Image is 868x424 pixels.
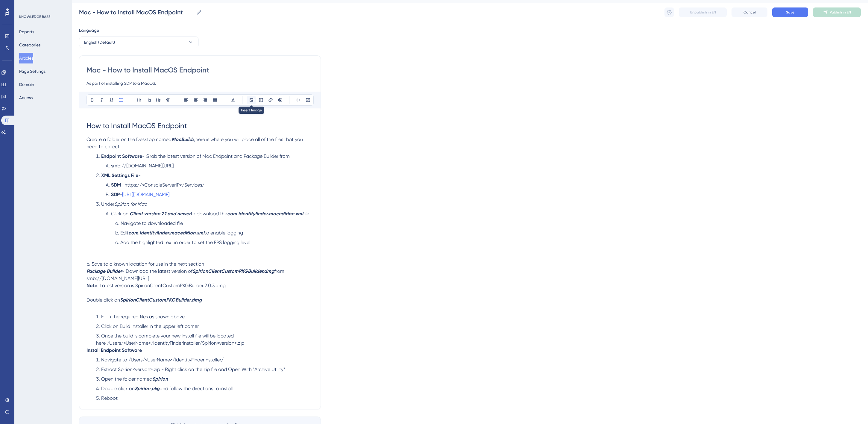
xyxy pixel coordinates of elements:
span: Edit [120,230,128,236]
span: How to Install MacOS Endpoint [87,122,187,130]
span: - Download the latest version of [122,268,192,274]
strong: SpirionClientCustomPKGBuilder.dmg [120,297,202,303]
span: - [120,192,122,197]
span: smb://[DOMAIN_NAME][URL] [111,163,174,169]
strong: XML Settings File [101,172,138,178]
span: to download the [191,211,227,216]
strong: Install Endpoint Software [87,347,142,353]
span: Create a folder on the Desktop named [87,137,172,142]
button: Save [772,7,808,17]
span: Add the highlighted text in order to set the EPS logging level [120,240,250,245]
strong: SpirionClientCustomPKGBuilder.dmg [192,268,274,274]
em: , [194,137,195,142]
button: Access [19,92,33,103]
span: - Grab the latest version of Mac Endpoint and Package Builder from [142,153,290,159]
button: Categories [19,40,40,50]
span: Open the folder named [101,376,152,382]
span: : Latest version is SpirionClientCustomPKGBuilder.2.0.3.dmg [97,283,226,288]
span: and follow the directions to install [160,386,233,391]
span: Double click on [87,297,120,303]
span: to enable logging [204,230,243,236]
strong: Endpoint Software [101,153,142,159]
span: Cancel [743,10,756,15]
button: Publish in EN [813,7,861,17]
span: English (Default) [84,39,115,46]
input: Article Title [87,65,313,75]
button: Cancel [732,7,767,17]
strong: Spirion.pkg [135,386,160,391]
span: Unpublish in EN [690,10,716,15]
span: Under [101,201,114,207]
span: Once the build is complete your new install file will be located here /Users/<UserName>/IdentityF... [96,333,244,346]
strong: Package Builder [87,268,122,274]
button: Unpublish in EN [679,7,727,17]
strong: Spirion [152,376,168,382]
span: Click on [111,211,128,216]
span: Reboot [101,395,118,401]
span: here is where you will place all of the files that you need to collect [87,137,304,149]
strong: com.identityfinder.macedition.xml [227,211,303,216]
span: file [303,211,309,216]
span: b. Save to a known location for use in the next section [87,261,204,267]
span: Click on Build Installer in the upper left corner [101,323,199,329]
button: English (Default) [79,36,199,48]
button: Domain [19,79,34,90]
strong: SDP [111,192,120,197]
strong: Note [87,283,97,288]
strong: com.identityfinder.macedition.xml [128,230,204,236]
span: Save [786,10,794,15]
em: Spirion for Mac [114,201,147,207]
input: Article Name [79,8,194,16]
span: Extract Spirion<version>.zip - Right click on the zip file and Open With "Archive Utility" [101,367,285,372]
input: Article Description [87,80,313,87]
span: Publish in EN [830,10,851,15]
strong: Client version 7.1 and newer [130,211,191,216]
span: Navigate to /Users/<UserName>/IdentityFinderInstaller/ [101,357,224,363]
span: - [138,172,141,178]
button: Articles [19,53,33,63]
span: Fill in the required files as shown above [101,314,185,319]
button: Page Settings [19,66,45,77]
div: KNOWLEDGE BASE [19,14,50,19]
span: Double click on [101,386,135,391]
span: - https://<ConsoleServerIP>/Services/ [121,182,204,188]
a: [URL][DOMAIN_NAME] [122,192,169,197]
strong: SDM [111,182,121,188]
button: Reports [19,26,34,37]
span: Language [79,27,99,34]
span: Navigate to downloaded file [121,220,183,226]
strong: MacBuilds [172,137,194,142]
